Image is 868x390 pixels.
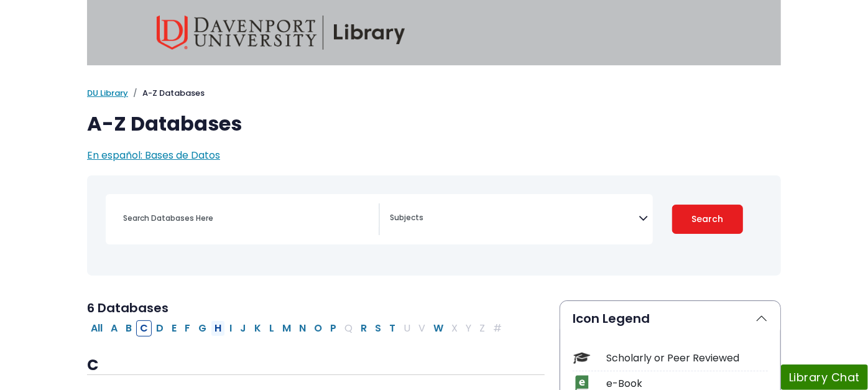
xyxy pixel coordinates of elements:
[371,320,385,337] button: Filter Results S
[326,320,340,337] button: Filter Results P
[236,320,250,337] button: Filter Results J
[279,320,295,337] button: Filter Results M
[107,320,121,337] button: Filter Results A
[87,87,128,99] a: DU Library
[122,320,136,337] button: Filter Results B
[116,209,379,227] input: Search database by title or keyword
[251,320,265,337] button: Filter Results K
[168,320,180,337] button: Filter Results E
[87,87,781,100] nav: breadcrumb
[128,87,205,100] li: A-Z Databases
[87,148,220,162] a: En español: Bases de Datos
[87,299,169,317] span: 6 Databases
[157,16,405,50] img: Davenport University Library
[560,301,780,336] button: Icon Legend
[87,356,545,375] h3: C
[295,320,310,337] button: Filter Results N
[606,351,768,366] div: Scholarly or Peer Reviewed
[87,112,781,136] h1: A-Z Databases
[226,320,236,337] button: Filter Results I
[136,320,152,337] button: Filter Results C
[573,350,590,366] img: Icon Scholarly or Peer Reviewed
[672,205,743,234] button: Submit for Search Results
[357,320,371,337] button: Filter Results R
[181,320,194,337] button: Filter Results F
[781,364,868,390] button: Library Chat
[87,320,106,337] button: All
[265,320,278,337] button: Filter Results L
[211,320,225,337] button: Filter Results H
[195,320,210,337] button: Filter Results G
[87,320,507,335] div: Alpha-list to filter by first letter of database name
[310,320,326,337] button: Filter Results O
[152,320,167,337] button: Filter Results D
[87,175,781,276] nav: Search filters
[390,214,639,224] textarea: Search
[430,320,447,337] button: Filter Results W
[386,320,399,337] button: Filter Results T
